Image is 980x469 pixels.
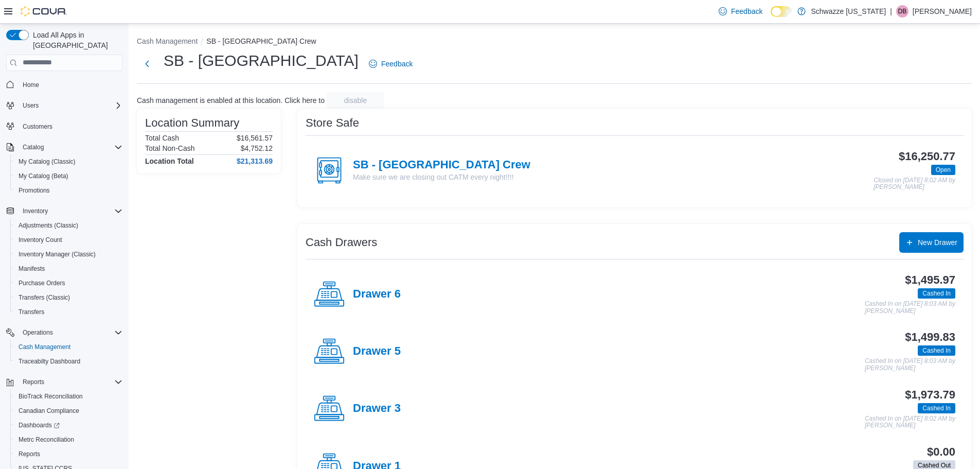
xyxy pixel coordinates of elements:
[14,448,44,460] a: Reports
[10,305,127,319] button: Transfers
[865,301,955,315] p: Cashed In on [DATE] 8:03 AM by [PERSON_NAME]
[145,144,195,152] h6: Total Non-Cash
[913,5,972,18] p: [PERSON_NAME]
[19,392,83,401] span: BioTrack Reconciliation
[19,376,48,388] button: Reports
[922,404,951,413] span: Cashed In
[237,157,273,165] h4: $21,313.69
[19,141,122,153] span: Catalog
[306,236,377,249] h3: Cash Drawers
[29,30,122,50] span: Load All Apps in [GEOGRAPHIC_DATA]
[145,117,239,129] h3: Location Summary
[905,331,955,343] h3: $1,499.83
[896,5,908,18] div: Duncan Boggess
[19,99,122,112] span: Users
[381,59,413,69] span: Feedback
[10,404,127,418] button: Canadian Compliance
[14,355,84,368] a: Traceabilty Dashboard
[865,415,955,429] p: Cashed In on [DATE] 8:02 AM by [PERSON_NAME]
[14,448,122,460] span: Reports
[19,250,96,258] span: Inventory Manager (Classic)
[14,170,73,182] a: My Catalog (Beta)
[715,1,767,22] a: Feedback
[10,218,127,233] button: Adjustments (Classic)
[936,165,951,175] span: Open
[353,159,530,172] h4: SB - [GEOGRAPHIC_DATA] Crew
[14,155,80,168] a: My Catalog (Classic)
[353,345,401,358] h4: Drawer 5
[237,134,273,142] p: $16,561.57
[2,77,127,92] button: Home
[14,248,100,260] a: Inventory Manager (Classic)
[10,154,127,169] button: My Catalog (Classic)
[14,306,48,318] a: Transfers
[2,98,127,113] button: Users
[19,99,43,112] button: Users
[10,432,127,447] button: Metrc Reconciliation
[905,274,955,286] h3: $1,495.97
[14,390,122,403] span: BioTrack Reconciliation
[19,308,44,316] span: Transfers
[353,402,401,415] h4: Drawer 3
[10,247,127,262] button: Inventory Manager (Classic)
[14,291,122,304] span: Transfers (Classic)
[19,293,70,302] span: Transfers (Classic)
[14,184,54,197] a: Promotions
[19,79,43,91] a: Home
[137,36,972,48] nav: An example of EuiBreadcrumbs
[344,95,367,106] span: disable
[14,433,122,446] span: Metrc Reconciliation
[19,221,78,230] span: Adjustments (Classic)
[23,81,39,89] span: Home
[145,134,179,142] h6: Total Cash
[19,236,62,244] span: Inventory Count
[10,169,127,183] button: My Catalog (Beta)
[19,421,60,429] span: Dashboards
[145,157,194,165] h4: Location Total
[137,54,157,74] button: Next
[874,177,955,191] p: Closed on [DATE] 8:02 AM by [PERSON_NAME]
[19,172,68,180] span: My Catalog (Beta)
[14,419,64,431] a: Dashboards
[19,407,79,415] span: Canadian Compliance
[14,234,122,246] span: Inventory Count
[19,326,57,339] button: Operations
[10,233,127,247] button: Inventory Count
[23,378,44,386] span: Reports
[922,346,951,355] span: Cashed In
[898,5,907,18] span: DB
[14,263,122,275] span: Manifests
[14,184,122,197] span: Promotions
[19,158,76,166] span: My Catalog (Classic)
[14,219,82,232] a: Adjustments (Classic)
[2,119,127,134] button: Customers
[865,358,955,372] p: Cashed In on [DATE] 8:03 AM by [PERSON_NAME]
[14,405,122,417] span: Canadian Compliance
[19,326,122,339] span: Operations
[10,418,127,432] a: Dashboards
[21,6,67,16] img: Cova
[14,277,69,289] a: Purchase Orders
[890,5,892,18] p: |
[771,17,771,18] span: Dark Mode
[206,37,316,45] button: SB - [GEOGRAPHIC_DATA] Crew
[23,207,48,215] span: Inventory
[10,447,127,461] button: Reports
[19,265,45,273] span: Manifests
[731,6,762,16] span: Feedback
[365,54,417,74] a: Feedback
[10,389,127,404] button: BioTrack Reconciliation
[14,390,87,403] a: BioTrack Reconciliation
[14,341,75,353] a: Cash Management
[918,345,955,356] span: Cashed In
[918,288,955,299] span: Cashed In
[10,340,127,354] button: Cash Management
[918,403,955,413] span: Cashed In
[23,143,44,151] span: Catalog
[922,289,951,298] span: Cashed In
[10,276,127,290] button: Purchase Orders
[137,96,325,105] p: Cash management is enabled at this location. Click here to
[14,355,122,368] span: Traceabilty Dashboard
[306,117,359,129] h3: Store Safe
[10,354,127,369] button: Traceabilty Dashboard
